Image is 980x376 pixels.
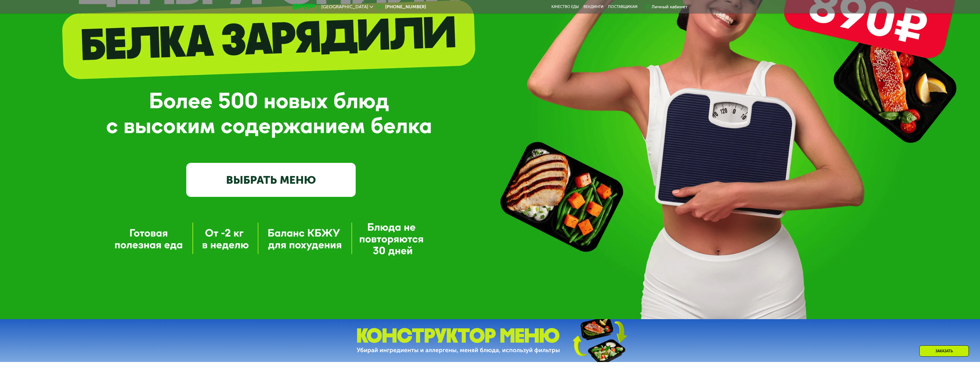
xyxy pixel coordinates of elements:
[186,163,356,197] a: ВЫБРАТЬ МЕНЮ
[919,345,969,357] div: Заказать
[551,5,579,9] a: Качество еды
[652,3,688,10] div: Личный кабинет
[583,5,603,9] a: Вендинги
[608,5,638,9] div: поставщикам
[321,5,368,9] span: [GEOGRAPHIC_DATA]
[376,3,426,10] a: [PHONE_NUMBER]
